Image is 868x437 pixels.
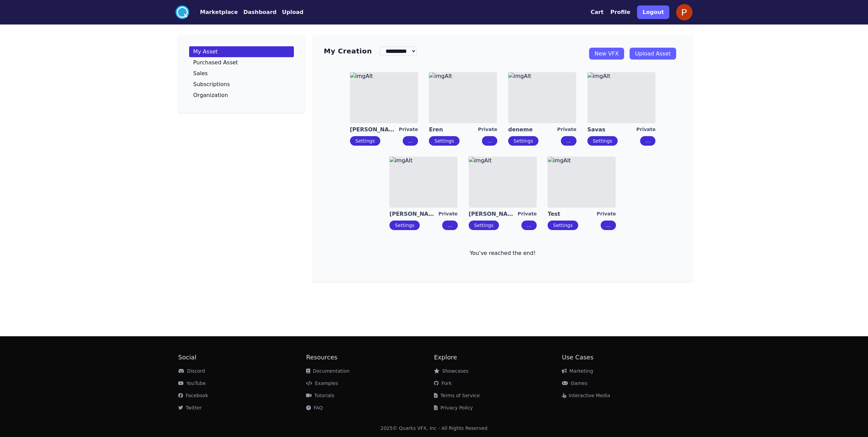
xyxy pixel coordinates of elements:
[637,5,669,19] button: Logout
[514,138,533,144] a: Settings
[200,8,238,16] button: Marketplace
[562,353,690,362] h2: Use Cases
[306,368,350,374] a: Documentation
[438,210,458,218] div: Private
[193,49,218,54] p: My Asset
[189,90,294,101] a: Organization
[469,221,499,230] button: Settings
[562,381,587,386] a: Games
[324,46,372,56] h3: My Creation
[193,71,208,76] p: Sales
[189,46,294,57] a: My Asset
[589,48,624,60] a: New VFX
[434,381,452,386] a: Fork
[548,157,616,208] img: imgAlt
[587,136,618,146] button: Settings
[193,93,228,98] p: Organization
[178,368,205,374] a: Discord
[306,353,434,362] h2: Resources
[640,136,655,146] button: ...
[178,353,306,362] h2: Social
[243,8,277,16] button: Dashboard
[429,136,459,146] button: Settings
[562,393,610,398] a: Interactive Media
[587,72,655,123] img: imgAlt
[637,3,669,22] a: Logout
[630,48,676,60] a: Upload Asset
[434,405,473,410] a: Privacy Policy
[350,136,380,146] button: Settings
[306,393,334,398] a: Tutorials
[434,368,468,374] a: Showcases
[193,82,230,87] p: Subscriptions
[381,425,488,432] div: 2025 © Quarks VFX, Inc - All Rights Reserved
[593,138,612,144] a: Settings
[508,136,538,146] button: Settings
[429,72,497,123] img: imgAlt
[561,136,576,146] button: ...
[434,138,454,144] a: Settings
[189,79,294,90] a: Subscriptions
[478,126,497,133] div: Private
[434,353,562,362] h2: Explore
[306,381,338,386] a: Examples
[442,221,457,230] button: ...
[469,210,518,218] a: [PERSON_NAME]-s-tavern-2
[350,72,418,123] img: imgAlt
[282,8,303,16] button: Upload
[474,223,494,228] a: Settings
[521,221,537,230] button: ...
[434,393,480,398] a: Terms of Service
[189,8,238,16] a: Marketplace
[601,221,616,230] button: ...
[508,126,557,133] a: deneme
[238,8,277,16] a: Dashboard
[597,210,616,218] div: Private
[355,138,375,144] a: Settings
[636,126,656,133] div: Private
[399,126,418,133] div: Private
[553,223,572,228] a: Settings
[189,57,294,68] a: Purchased Asset
[389,210,438,218] a: [PERSON_NAME]-s-tavern-1
[590,8,603,16] button: Cart
[306,405,323,410] a: FAQ
[350,126,399,133] a: [PERSON_NAME]'s Workshop
[469,157,537,208] img: imgAlt
[189,68,294,79] a: Sales
[562,368,593,374] a: Marketing
[178,393,208,398] a: Facebook
[548,221,578,230] button: Settings
[395,223,414,228] a: Settings
[587,126,636,133] a: Savas
[193,60,238,65] p: Purchased Asset
[389,157,457,208] img: imgAlt
[277,8,303,16] a: Upload
[178,381,206,386] a: YouTube
[557,126,577,133] div: Private
[676,4,692,20] img: profile
[518,210,537,218] div: Private
[389,221,420,230] button: Settings
[403,136,418,146] button: ...
[429,126,478,133] a: Eren
[178,405,202,410] a: Twitter
[324,249,682,257] p: You've reached the end!
[548,210,597,218] a: Test
[611,8,631,16] button: Profile
[508,72,576,123] img: imgAlt
[482,136,497,146] button: ...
